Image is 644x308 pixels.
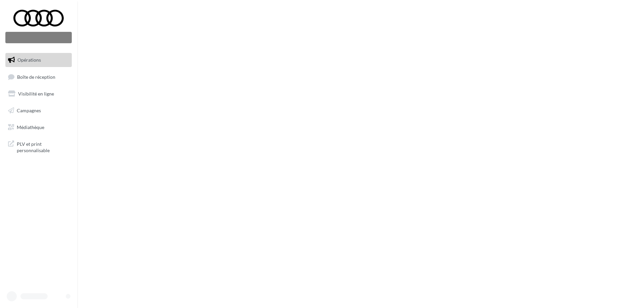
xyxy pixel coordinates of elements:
span: Visibilité en ligne [18,91,54,97]
a: Boîte de réception [4,70,73,84]
span: Médiathèque [17,124,44,130]
a: Visibilité en ligne [4,87,73,101]
a: Campagnes [4,104,73,118]
span: Boîte de réception [17,74,55,79]
a: Médiathèque [4,120,73,134]
span: Opérations [17,57,41,63]
span: Campagnes [17,108,41,113]
a: Opérations [4,53,73,67]
span: PLV et print personnalisable [17,139,69,154]
a: PLV et print personnalisable [4,137,73,157]
div: Nouvelle campagne [5,32,72,43]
